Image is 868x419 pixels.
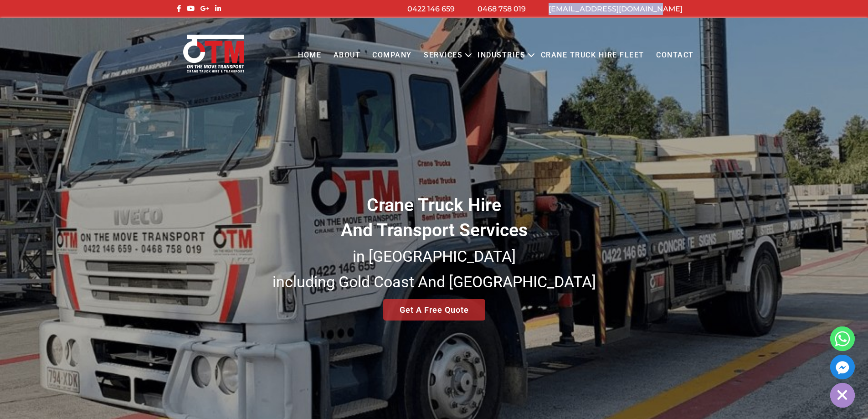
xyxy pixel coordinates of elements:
[830,355,855,379] a: Facebook_Messenger
[272,247,596,291] small: in [GEOGRAPHIC_DATA] including Gold Coast And [GEOGRAPHIC_DATA]
[650,43,700,68] a: Contact
[407,5,455,13] a: 0422 146 659
[534,43,650,68] a: Crane Truck Hire Fleet
[327,43,366,68] a: About
[830,326,855,351] a: Whatsapp
[366,43,418,68] a: COMPANY
[472,43,531,68] a: Industries
[383,299,485,321] a: Get A Free Quote
[478,5,526,13] a: 0468 758 019
[549,5,683,13] a: [EMAIL_ADDRESS][DOMAIN_NAME]
[418,43,468,68] a: Services
[292,43,327,68] a: Home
